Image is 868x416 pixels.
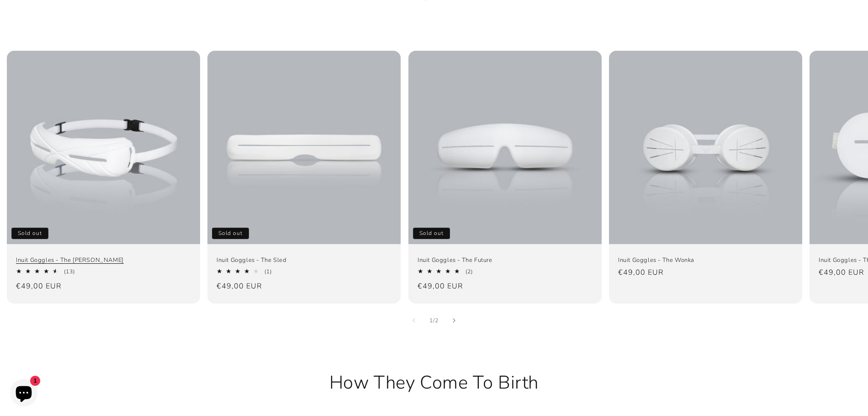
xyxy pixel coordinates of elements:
a: Inuit Goggles - The [PERSON_NAME] [16,256,191,264]
a: Inuit Goggles - The Wonka [618,256,793,264]
span: 1 [429,316,433,325]
h2: How They Come To Birth [256,371,612,395]
inbox-online-store-chat: Shopify online store chat [7,379,40,409]
a: Inuit Goggles - The Future [418,256,593,264]
button: Slide right [444,310,464,331]
span: / [433,316,435,325]
a: Inuit Goggles - The Sled [217,256,392,264]
span: 2 [435,316,439,325]
button: Slide left [404,310,424,331]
